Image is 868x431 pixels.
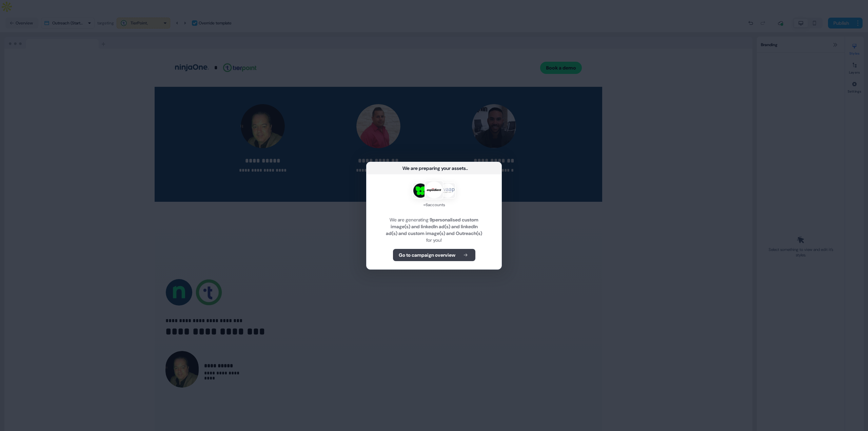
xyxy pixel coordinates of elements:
[402,165,466,172] div: We are preparing your assets
[412,201,456,208] div: + 6 accounts
[386,217,482,236] b: 9 personalised custom image(s) and linkedIn ad(s) and linkedIn ad(s) and custom image(s) and Outr...
[375,216,493,243] div: We are generating for you!
[466,165,468,172] div: ...
[393,249,475,261] button: Go to campaign overview
[399,252,455,258] b: Go to campaign overview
